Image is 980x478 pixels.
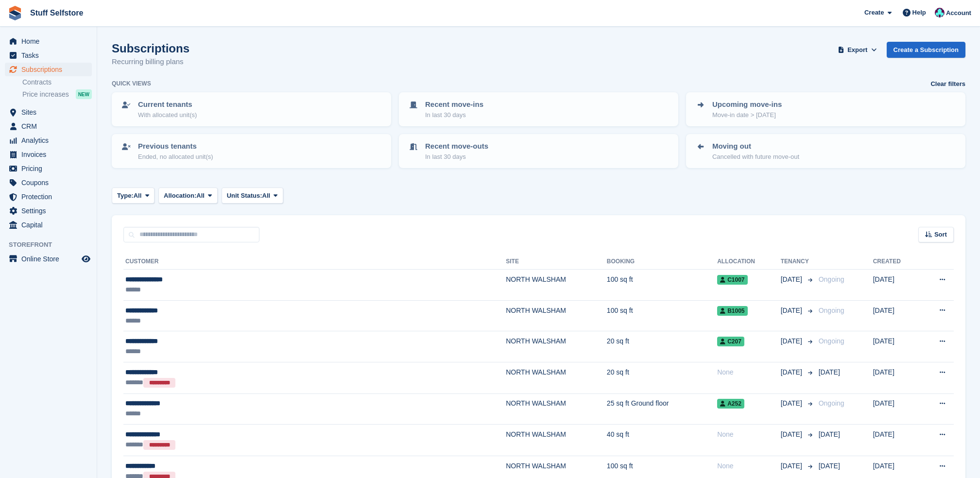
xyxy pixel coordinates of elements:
[5,204,92,218] a: menu
[21,63,80,76] span: Subscriptions
[262,191,271,201] span: All
[425,99,483,110] p: Recent move-ins
[717,367,781,377] div: None
[607,270,717,301] td: 100 sq ft
[5,134,92,147] a: menu
[717,337,744,346] span: C207
[222,188,283,204] button: Unit Status: All
[819,368,840,376] span: [DATE]
[113,135,390,167] a: Previous tenants Ended, no allocated unit(s)
[836,42,879,58] button: Export
[5,162,92,175] a: menu
[717,461,781,471] div: None
[934,230,947,239] span: Sort
[506,362,607,393] td: NORTH WALSHAM
[76,89,92,99] div: NEW
[687,135,964,167] a: Moving out Cancelled with future move-out
[112,79,151,88] h6: Quick views
[712,141,799,152] p: Moving out
[112,42,189,55] h1: Subscriptions
[5,34,92,48] a: menu
[781,254,815,270] th: Tenancy
[5,63,92,76] a: menu
[946,8,971,18] span: Account
[717,399,744,409] span: A252
[26,5,87,21] a: Stuff Selfstore
[22,78,92,87] a: Contracts
[506,425,607,456] td: NORTH WALSHAM
[912,8,926,17] span: Help
[781,429,804,440] span: [DATE]
[400,135,677,167] a: Recent move-outs In last 30 days
[930,79,965,89] a: Clear filters
[21,204,80,218] span: Settings
[227,191,262,201] span: Unit Status:
[22,89,92,100] a: Price increases NEW
[138,110,197,120] p: With allocated unit(s)
[21,252,80,266] span: Online Store
[506,254,607,270] th: Site
[158,188,218,204] button: Allocation: All
[21,134,80,147] span: Analytics
[5,119,92,133] a: menu
[117,191,134,201] span: Type:
[5,148,92,161] a: menu
[873,270,920,301] td: [DATE]
[164,191,196,201] span: Allocation:
[21,119,80,133] span: CRM
[400,93,677,125] a: Recent move-ins In last 30 days
[712,110,782,120] p: Move-in date > [DATE]
[506,393,607,425] td: NORTH WALSHAM
[425,141,488,152] p: Recent move-outs
[864,8,884,17] span: Create
[5,49,92,62] a: menu
[506,270,607,301] td: NORTH WALSHAM
[112,56,189,68] p: Recurring billing plans
[21,148,80,161] span: Invoices
[8,6,22,20] img: stora-icon-8386f47178a22dfd0bd8f6a31ec36ba5ce8667c1dd55bd0f319d3a0aa187defe.svg
[781,274,804,285] span: [DATE]
[196,191,205,201] span: All
[607,300,717,331] td: 100 sq ft
[21,34,80,48] span: Home
[712,99,782,110] p: Upcoming move-ins
[819,430,840,438] span: [DATE]
[9,240,97,250] span: Storefront
[781,306,804,316] span: [DATE]
[781,461,804,471] span: [DATE]
[5,190,92,204] a: menu
[21,176,80,189] span: Coupons
[873,300,920,331] td: [DATE]
[847,45,867,55] span: Export
[819,462,840,470] span: [DATE]
[607,362,717,393] td: 20 sq ft
[781,367,804,377] span: [DATE]
[717,275,747,285] span: C1007
[21,218,80,232] span: Capital
[134,191,142,201] span: All
[873,254,920,270] th: Created
[717,254,781,270] th: Allocation
[717,306,747,316] span: B1005
[712,152,799,162] p: Cancelled with future move-out
[781,336,804,346] span: [DATE]
[425,152,488,162] p: In last 30 days
[138,152,213,162] p: Ended, no allocated unit(s)
[717,429,781,440] div: None
[5,176,92,189] a: menu
[873,362,920,393] td: [DATE]
[123,254,506,270] th: Customer
[506,300,607,331] td: NORTH WALSHAM
[80,253,92,265] a: Preview store
[21,190,80,204] span: Protection
[887,42,965,58] a: Create a Subscription
[21,162,80,175] span: Pricing
[607,425,717,456] td: 40 sq ft
[425,110,483,120] p: In last 30 days
[22,90,69,99] span: Price increases
[819,337,844,345] span: Ongoing
[113,93,390,125] a: Current tenants With allocated unit(s)
[138,99,197,110] p: Current tenants
[687,93,964,125] a: Upcoming move-ins Move-in date > [DATE]
[5,218,92,232] a: menu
